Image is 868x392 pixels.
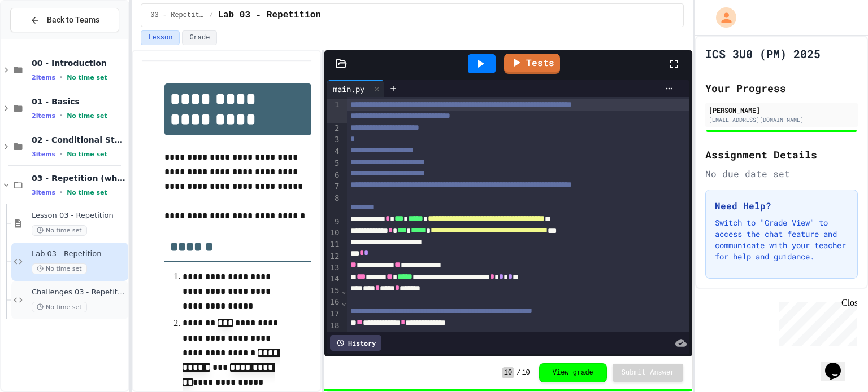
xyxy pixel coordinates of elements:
[182,30,217,45] button: Grade
[709,105,854,115] div: [PERSON_NAME]
[341,298,346,307] span: Fold line
[32,263,87,274] span: No time set
[327,285,341,297] div: 15
[517,368,520,377] span: /
[705,147,858,162] h2: Assignment Details
[715,199,848,213] h3: Need Help?
[327,297,341,309] div: 16
[218,8,320,22] span: Lab 03 - Repetition
[327,181,341,193] div: 7
[327,262,341,274] div: 13
[522,368,530,377] span: 10
[150,11,205,20] span: 03 - Repetition (while and for)
[327,80,384,97] div: main.py
[209,11,213,20] span: /
[330,335,381,351] div: History
[32,288,126,297] span: Challenges 03 - Repetition
[327,251,341,263] div: 12
[709,116,854,124] div: [EMAIL_ADDRESS][DOMAIN_NAME]
[32,96,126,107] span: 01 - Basics
[32,112,55,120] span: 2 items
[141,30,180,45] button: Lesson
[60,111,62,120] span: •
[32,173,126,183] span: 03 - Repetition (while and for)
[47,14,99,26] span: Back to Teams
[502,367,514,378] span: 10
[67,74,107,81] span: No time set
[341,286,346,295] span: Fold line
[5,5,78,72] div: Chat with us now!Close
[67,189,107,196] span: No time set
[32,189,55,196] span: 3 items
[327,170,341,182] div: 6
[327,217,341,228] div: 9
[539,363,607,382] button: View grade
[327,134,341,146] div: 3
[32,211,126,221] span: Lesson 03 - Repetition
[67,112,107,120] span: No time set
[32,151,55,158] span: 3 items
[327,320,341,332] div: 18
[327,309,341,320] div: 17
[622,368,675,377] span: Submit Answer
[10,8,119,32] button: Back to Teams
[32,225,87,236] span: No time set
[705,46,821,61] h1: ICS 3U0 (PM) 2025
[327,239,341,251] div: 11
[774,298,857,346] iframe: chat widget
[327,158,341,170] div: 5
[327,83,370,95] div: main.py
[705,80,858,96] h2: Your Progress
[504,54,560,74] a: Tests
[32,58,126,68] span: 00 - Introduction
[327,227,341,239] div: 10
[715,217,848,262] p: Switch to "Grade View" to access the chat feature and communicate with your teacher for help and ...
[327,146,341,158] div: 4
[60,149,62,158] span: •
[704,5,739,30] div: My Account
[327,332,341,343] div: 19
[32,74,55,81] span: 2 items
[60,73,62,82] span: •
[32,302,87,312] span: No time set
[327,99,341,123] div: 1
[821,347,857,381] iframe: chat widget
[32,135,126,145] span: 02 - Conditional Statements (if)
[705,167,858,180] div: No due date set
[613,364,684,382] button: Submit Answer
[327,123,341,135] div: 2
[327,274,341,285] div: 14
[32,249,126,259] span: Lab 03 - Repetition
[327,193,341,217] div: 8
[60,188,62,197] span: •
[67,151,107,158] span: No time set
